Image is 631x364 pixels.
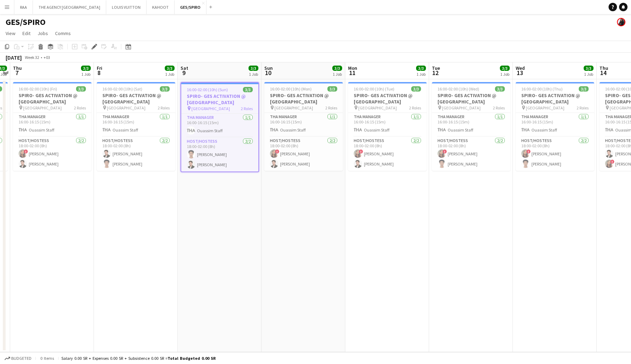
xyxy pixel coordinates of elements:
[175,0,206,14] button: GES/SPIRO
[411,86,421,92] span: 3/3
[3,29,18,38] a: View
[191,106,230,111] span: [GEOGRAPHIC_DATA]
[348,82,427,171] app-job-card: 16:00-02:00 (10h) (Tue)3/3SPIRO- GES ACTIVATION @ [GEOGRAPHIC_DATA] [GEOGRAPHIC_DATA]2 RolesTHA M...
[516,82,594,171] app-job-card: 16:00-02:00 (10h) (Thu)3/3SPIRO- GES ACTIVATION @ [GEOGRAPHIC_DATA] [GEOGRAPHIC_DATA]2 RolesTHA M...
[515,69,525,77] span: 13
[181,82,259,172] app-job-card: 16:00-02:00 (10h) (Sun)3/3SPIRO- GES ACTIVATION @ [GEOGRAPHIC_DATA] [GEOGRAPHIC_DATA]2 RolesTHA M...
[443,149,447,154] span: !
[4,355,33,362] button: Budgeted
[348,65,357,71] span: Mon
[165,72,174,77] div: 1 Job
[264,82,343,171] app-job-card: 16:00-02:00 (10h) (Mon)3/3SPIRO- GES ACTIVATION @ [GEOGRAPHIC_DATA] [GEOGRAPHIC_DATA]2 RolesTHA M...
[617,18,625,26] app-user-avatar: Douna Elsayed
[275,149,279,154] span: !
[431,69,440,77] span: 12
[13,92,91,105] h3: SPIRO- GES ACTIVATION @ [GEOGRAPHIC_DATA]
[610,160,615,164] span: !
[416,66,426,71] span: 3/3
[24,149,28,154] span: !
[23,105,62,110] span: [GEOGRAPHIC_DATA]
[61,356,216,361] div: Salary 0.00 SR + Expenses 0.00 SR + Subsistence 0.00 SR =
[81,72,90,77] div: 1 Job
[23,55,41,60] span: Week 32
[39,356,55,361] span: 0 items
[158,105,170,110] span: 2 Roles
[325,105,337,110] span: 2 Roles
[347,69,357,77] span: 11
[243,87,253,92] span: 3/3
[584,72,593,77] div: 1 Job
[579,86,589,92] span: 3/3
[13,113,91,137] app-card-role: THA Manager1/116:00-16:15 (15m)Ouassim Staff
[409,105,421,110] span: 2 Roles
[55,30,71,36] span: Comms
[76,86,86,92] span: 3/3
[97,92,175,105] h3: SPIRO- GES ACTIVATION @ [GEOGRAPHIC_DATA]
[160,86,170,92] span: 3/3
[599,65,608,71] span: Thu
[81,66,91,71] span: 3/3
[97,82,175,171] app-job-card: 16:00-02:00 (10h) (Sat)3/3SPIRO- GES ACTIVATION @ [GEOGRAPHIC_DATA] [GEOGRAPHIC_DATA]2 RolesTHA M...
[264,113,343,137] app-card-role: THA Manager1/116:00-16:15 (15m)Ouassim Staff
[432,82,510,171] div: 16:00-02:00 (10h) (Wed)3/3SPIRO- GES ACTIVATION @ [GEOGRAPHIC_DATA] [GEOGRAPHIC_DATA]2 RolesTHA M...
[12,69,22,77] span: 7
[432,137,510,171] app-card-role: Host/Hostess2/218:00-02:00 (8h)![PERSON_NAME][PERSON_NAME]
[38,30,48,36] span: Jobs
[495,86,505,92] span: 3/3
[577,105,589,110] span: 2 Roles
[97,113,175,137] app-card-role: THA Manager1/116:00-16:15 (15m)Ouassim Staff
[96,69,102,77] span: 8
[500,72,509,77] div: 1 Job
[274,105,313,110] span: [GEOGRAPHIC_DATA]
[20,29,33,38] a: Edit
[181,93,258,106] h3: SPIRO- GES ACTIVATION @ [GEOGRAPHIC_DATA]
[249,66,258,71] span: 3/3
[263,69,273,77] span: 10
[249,72,258,77] div: 1 Job
[43,55,50,60] div: +03
[437,86,479,92] span: 16:00-02:00 (10h) (Wed)
[187,87,228,92] span: 16:00-02:00 (10h) (Sun)
[181,114,258,137] app-card-role: THA Manager1/116:00-16:15 (15m)Ouassim Staff
[359,149,363,154] span: !
[526,105,564,110] span: [GEOGRAPHIC_DATA]
[584,66,593,71] span: 3/3
[179,69,188,77] span: 9
[11,356,32,361] span: Budgeted
[147,0,175,14] button: KAHOOT
[516,65,525,71] span: Wed
[598,69,608,77] span: 14
[13,82,91,171] app-job-card: 16:00-02:00 (10h) (Fri)3/3SPIRO- GES ACTIVATION @ [GEOGRAPHIC_DATA] [GEOGRAPHIC_DATA]2 RolesTHA M...
[516,137,594,171] app-card-role: Host/Hostess2/218:00-02:00 (8h)![PERSON_NAME][PERSON_NAME]
[74,105,86,110] span: 2 Roles
[102,86,142,92] span: 16:00-02:00 (10h) (Sat)
[442,105,481,110] span: [GEOGRAPHIC_DATA]
[22,30,30,36] span: Edit
[97,65,102,71] span: Fri
[416,72,426,77] div: 1 Job
[516,92,594,105] h3: SPIRO- GES ACTIVATION @ [GEOGRAPHIC_DATA]
[106,0,147,14] button: LOUIS VUITTON
[264,65,273,71] span: Sun
[13,137,91,171] app-card-role: Host/Hostess2/218:00-02:00 (8h)![PERSON_NAME][PERSON_NAME]
[165,66,175,71] span: 3/3
[33,0,106,14] button: THE AGENCY [GEOGRAPHIC_DATA]
[6,17,46,27] h1: GES/SPIRO
[500,66,510,71] span: 3/3
[181,65,188,71] span: Sat
[332,66,342,71] span: 3/3
[327,86,337,92] span: 3/3
[270,86,312,92] span: 16:00-02:00 (10h) (Mon)
[13,65,22,71] span: Thu
[181,137,258,171] app-card-role: Host/Hostess2/218:00-02:00 (8h)[PERSON_NAME][PERSON_NAME]
[264,137,343,171] app-card-role: Host/Hostess2/218:00-02:00 (8h)![PERSON_NAME][PERSON_NAME]
[354,86,394,92] span: 16:00-02:00 (10h) (Tue)
[432,65,440,71] span: Tue
[333,72,342,77] div: 1 Job
[168,356,216,361] span: Total Budgeted 0.00 SR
